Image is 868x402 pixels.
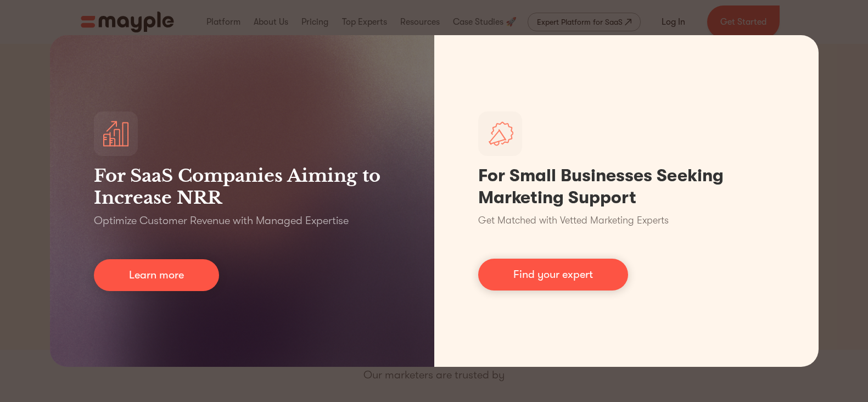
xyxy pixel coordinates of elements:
[478,165,775,209] h1: For Small Businesses Seeking Marketing Support
[478,259,628,291] a: Find your expert
[478,213,669,228] p: Get Matched with Vetted Marketing Experts
[94,165,390,209] h3: For SaaS Companies Aiming to Increase NRR
[94,213,349,228] p: Optimize Customer Revenue with Managed Expertise
[94,259,219,291] a: Learn more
